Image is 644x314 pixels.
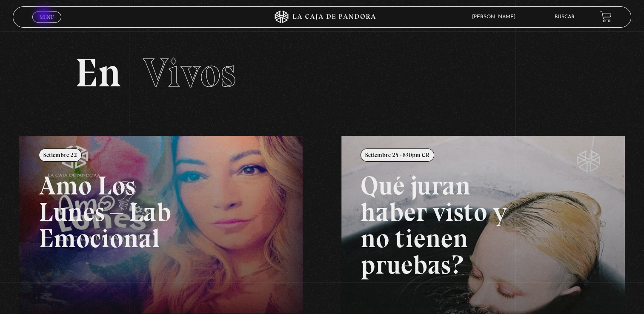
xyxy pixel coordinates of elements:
[600,11,612,23] a: View your shopping cart
[37,22,57,28] span: Cerrar
[555,14,575,20] a: Buscar
[143,49,236,97] span: Vivos
[40,14,54,20] span: Menu
[468,14,524,20] span: [PERSON_NAME]
[75,53,570,93] h2: En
